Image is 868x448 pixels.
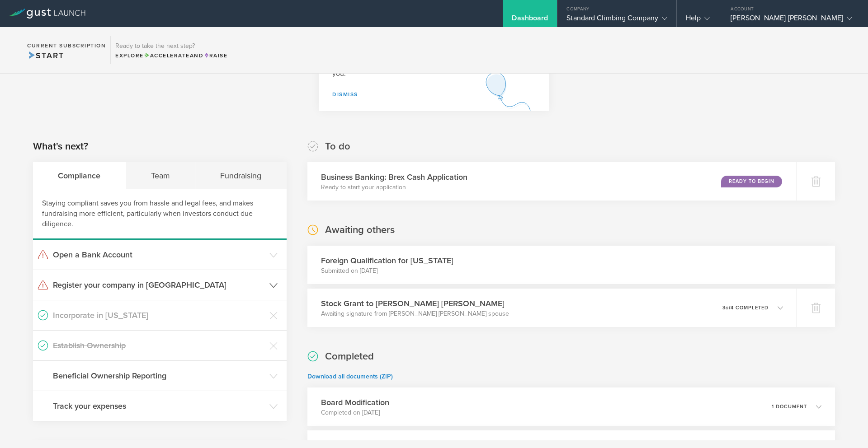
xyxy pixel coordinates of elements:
div: Business Banking: Brex Cash ApplicationReady to start your applicationReady to Begin [307,162,797,201]
h3: Stock Grant to [PERSON_NAME] [PERSON_NAME] [321,298,509,309]
p: Submitted on [DATE] [321,266,453,275]
em: of [726,305,731,311]
p: 1 document [772,404,807,409]
h3: Open a Bank Account [53,249,265,261]
div: Fundraising [195,162,287,189]
div: Ready to take the next step?ExploreAccelerateandRaise [110,36,232,64]
h3: Ready to take the next step? [115,43,227,49]
span: and [144,52,204,59]
span: Start [27,51,64,61]
h3: Establish Ownership [53,340,265,351]
a: Dismiss [332,91,358,98]
p: Awaiting signature from [PERSON_NAME] [PERSON_NAME] spouse [321,309,509,318]
div: Explore [115,51,227,60]
div: [PERSON_NAME] [PERSON_NAME] [731,14,852,27]
div: Compliance [33,162,126,189]
h3: Board Modification [321,397,389,408]
span: Raise [203,52,227,59]
h2: To do [325,140,350,153]
h2: Completed [325,350,374,363]
p: Ready to start your application [321,183,467,192]
div: Help [686,14,710,27]
p: 3 4 completed [722,305,769,310]
h3: Incorporate in [US_STATE] [53,309,265,321]
a: Download all documents (ZIP) [307,373,393,380]
h3: Register your company in [GEOGRAPHIC_DATA] [53,279,265,291]
div: Standard Climbing Company [566,14,667,27]
div: Staying compliant saves you from hassle and legal fees, and makes fundraising more efficient, par... [33,189,287,240]
h2: Awaiting others [325,224,395,237]
div: Team [126,162,196,189]
h3: Beneficial Ownership Reporting [53,370,265,382]
h2: Current Subscription [27,43,106,48]
h3: Business Banking: Brex Cash Application [321,171,467,183]
div: Ready to Begin [721,176,782,187]
div: Dashboard [512,14,548,27]
h3: Foreign Qualification for [US_STATE] [321,255,453,266]
p: Completed on [DATE] [321,408,389,417]
span: Accelerate [144,52,190,59]
h3: Track your expenses [53,400,265,412]
h2: What's next? [33,140,88,153]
